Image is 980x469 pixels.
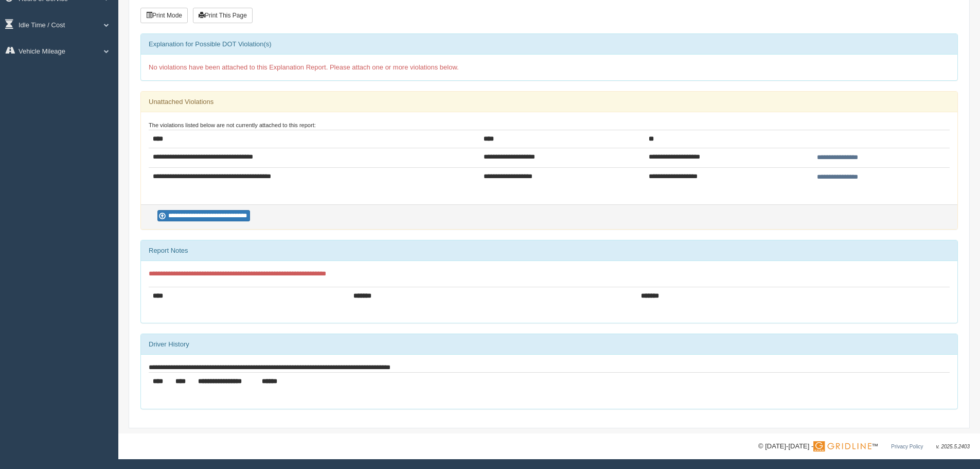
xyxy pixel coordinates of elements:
[813,441,871,451] img: Gridline
[140,8,188,23] button: Print Mode
[141,34,957,55] div: Explanation for Possible DOT Violation(s)
[141,334,957,355] div: Driver History
[149,63,459,71] span: No violations have been attached to this Explanation Report. Please attach one or more violations...
[141,92,957,112] div: Unattached Violations
[193,8,253,23] button: Print This Page
[149,122,316,128] small: The violations listed below are not currently attached to this report:
[936,444,970,449] span: v. 2025.5.2403
[758,441,970,452] div: © [DATE]-[DATE] - ™
[891,444,923,449] a: Privacy Policy
[141,240,957,261] div: Report Notes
